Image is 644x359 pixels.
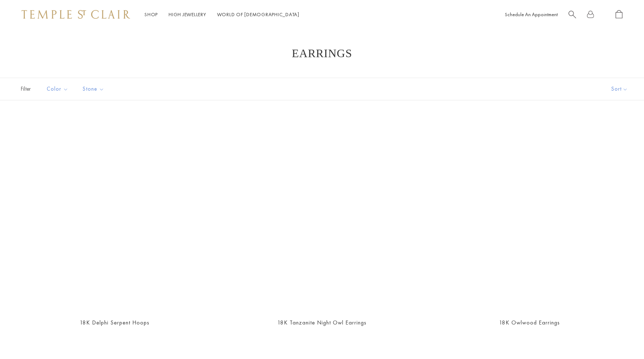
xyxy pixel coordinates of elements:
a: 18K Delphi Serpent Hoops18K Delphi Serpent Hoops [18,118,211,312]
button: Stone [77,81,110,97]
a: 18K Delphi Serpent Hoops [80,319,149,326]
a: High JewelleryHigh Jewellery [169,11,206,18]
a: Search [569,10,576,19]
a: 18K Tanzanite Night Owl Earrings [277,319,367,326]
span: Stone [79,85,110,94]
a: World of [DEMOGRAPHIC_DATA]World of [DEMOGRAPHIC_DATA] [217,11,299,18]
span: Color [43,85,74,94]
a: E31811-OWLWOOD18K Owlwood Earrings [433,118,626,312]
a: ShopShop [144,11,158,18]
a: 18K Owlwood Earrings [499,319,560,326]
a: Schedule An Appointment [505,11,558,18]
nav: Main navigation [144,10,299,19]
img: Temple St. Clair [22,10,130,19]
button: Show sort by [595,78,644,100]
a: Open Shopping Bag [616,10,622,19]
button: Color [41,81,74,97]
a: E36887-OWLTZTGE36887-OWLTZTG [225,118,418,312]
h1: Earrings [29,47,615,60]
